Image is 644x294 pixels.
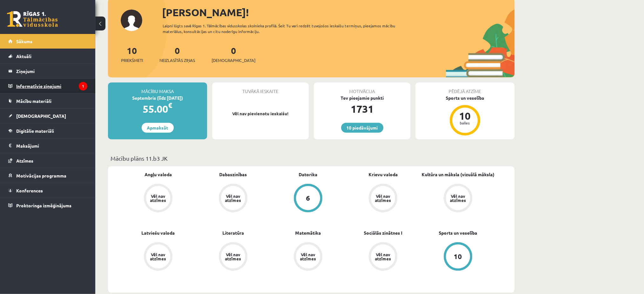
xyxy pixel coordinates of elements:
[108,101,207,117] div: 55.00
[79,82,87,90] i: 1
[416,83,515,95] div: Pēdējā atzīme
[16,158,33,164] span: Atzīmes
[121,57,143,63] span: Priekšmeti
[416,95,515,101] div: Sports un veselība
[145,171,172,178] a: Angļu valoda
[16,38,32,44] span: Sākums
[16,53,31,59] span: Aktuāli
[369,171,398,178] a: Krievu valoda
[364,230,403,236] a: Sociālās zinātnes I
[314,95,410,101] div: Tev pieejamie punkti
[314,101,410,117] div: 1731
[416,95,515,137] a: Sports un veselība 10 balles
[8,109,87,123] a: [DEMOGRAPHIC_DATA]
[159,57,195,63] span: Neizlasītās ziņas
[212,57,255,63] span: [DEMOGRAPHIC_DATA]
[16,138,87,153] legend: Maksājumi
[16,79,87,93] legend: Informatīvie ziņojumi
[374,194,392,202] div: Vēl nav atzīmes
[16,128,54,134] span: Digitālie materiāli
[224,194,242,202] div: Vēl nav atzīmes
[299,171,318,178] a: Datorika
[8,49,87,63] a: Aktuāli
[346,184,421,214] a: Vēl nav atzīmes
[306,195,310,202] div: 6
[346,242,421,272] a: Vēl nav atzīmes
[421,184,496,214] a: Vēl nav atzīmes
[215,110,306,117] p: Vēl nav pievienotu ieskaišu!
[121,45,143,63] a: 10Priekšmeti
[454,253,462,260] div: 10
[271,242,346,272] a: Vēl nav atzīmes
[149,194,167,202] div: Vēl nav atzīmes
[421,242,496,272] a: 10
[8,79,87,93] a: Informatīvie ziņojumi1
[271,184,346,214] a: 6
[8,138,87,153] a: Maksājumi
[8,183,87,198] a: Konferences
[16,203,71,208] span: Proktoringa izmēģinājums
[159,45,195,63] a: 0Neizlasītās ziņas
[212,45,255,63] a: 0[DEMOGRAPHIC_DATA]
[8,168,87,183] a: Motivācijas programma
[374,252,392,261] div: Vēl nav atzīmes
[108,83,207,95] div: Mācību maksa
[168,101,173,110] span: €
[314,83,410,95] div: Motivācija
[142,123,174,133] a: Apmaksāt
[299,252,317,261] div: Vēl nav atzīmes
[163,23,407,34] div: Laipni lūgts savā Rīgas 1. Tālmācības vidusskolas skolnieka profilā. Šeit Tu vari redzēt tuvojošo...
[149,252,167,261] div: Vēl nav atzīmes
[222,230,244,236] a: Literatūra
[196,184,271,214] a: Vēl nav atzīmes
[196,242,271,272] a: Vēl nav atzīmes
[439,230,478,236] a: Sports un veselība
[108,95,207,101] div: Septembris (līdz [DATE])
[224,252,242,261] div: Vēl nav atzīmes
[16,188,43,193] span: Konferences
[8,198,87,213] a: Proktoringa izmēģinājums
[121,184,196,214] a: Vēl nav atzīmes
[449,194,467,202] div: Vēl nav atzīmes
[16,113,66,119] span: [DEMOGRAPHIC_DATA]
[422,171,495,178] a: Kultūra un māksla (vizuālā māksla)
[220,171,247,178] a: Dabaszinības
[341,123,383,133] a: 10 piedāvājumi
[8,64,87,78] a: Ziņojumi
[456,111,475,121] div: 10
[111,154,512,163] p: Mācību plāns 11.b3 JK
[121,242,196,272] a: Vēl nav atzīmes
[162,5,515,20] div: [PERSON_NAME]!
[212,83,309,95] div: Tuvākā ieskaite
[295,230,321,236] a: Matemātika
[16,98,51,104] span: Mācību materiāli
[16,64,87,78] legend: Ziņojumi
[456,121,475,125] div: balles
[7,11,58,27] a: Rīgas 1. Tālmācības vidusskola
[16,173,66,178] span: Motivācijas programma
[8,124,87,138] a: Digitālie materiāli
[8,153,87,168] a: Atzīmes
[8,34,87,49] a: Sākums
[8,94,87,108] a: Mācību materiāli
[142,230,175,236] a: Latviešu valoda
